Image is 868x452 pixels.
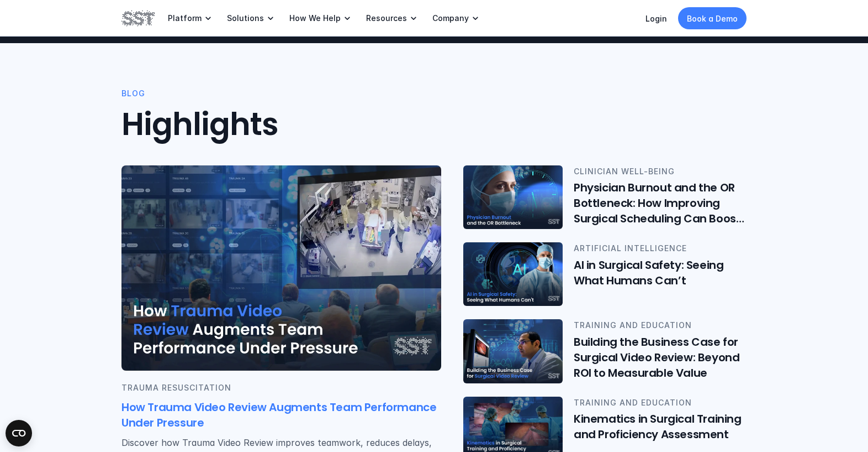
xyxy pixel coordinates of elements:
p: BLOG [121,87,145,100]
p: ARTIFICIAL INTELLIGENCE [574,242,747,254]
a: Login [645,14,667,23]
p: TRAUMA RESUSCITATION [121,382,441,394]
p: Book a Demo [687,13,738,24]
h6: How Trauma Video Review Augments Team Performance Under Pressure [121,400,441,431]
img: A group of trauma staff watching a video review in a classroom setting [121,165,441,371]
a: Caucasian male doctor in scrubs looking at the camera. Surgical imagery in the background.ARTIFIC... [463,242,747,306]
img: A physician looking at Black Box Platform data on a desktop computer [463,320,563,383]
h6: Building the Business Case for Surgical Video Review: Beyond ROI to Measurable Value [574,334,747,381]
h6: AI in Surgical Safety: Seeing What Humans Can’t [574,257,747,288]
p: TRAINING AND EDUCATION [574,320,747,332]
h6: Physician Burnout and the OR Bottleneck: How Improving Surgical Scheduling Can Boost Capacity and... [574,180,747,227]
h2: Highlights [121,106,747,143]
button: Open CMP widget [6,420,32,446]
p: Company [432,13,469,23]
h6: Kinematics in Surgical Training and Proficiency Assessment [574,411,747,442]
img: SST logo [121,9,155,28]
p: CLINICIAN WELL-BEING [574,165,747,178]
a: A physician looking at Black Box Platform data on a desktop computerTRAINING AND EDUCATIONBuildin... [463,320,747,383]
p: Solutions [227,13,264,23]
p: TRAINING AND EDUCATION [574,397,747,409]
a: Book a Demo [678,7,747,29]
a: Nurse in scrub cap and mask. A clock in the background.CLINICIAN WELL-BEINGPhysician Burnout and ... [463,165,747,229]
p: Platform [168,13,202,23]
img: Caucasian male doctor in scrubs looking at the camera. Surgical imagery in the background. [463,242,563,306]
img: Nurse in scrub cap and mask. A clock in the background. [463,165,563,229]
p: Resources [366,13,407,23]
p: How We Help [289,13,341,23]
